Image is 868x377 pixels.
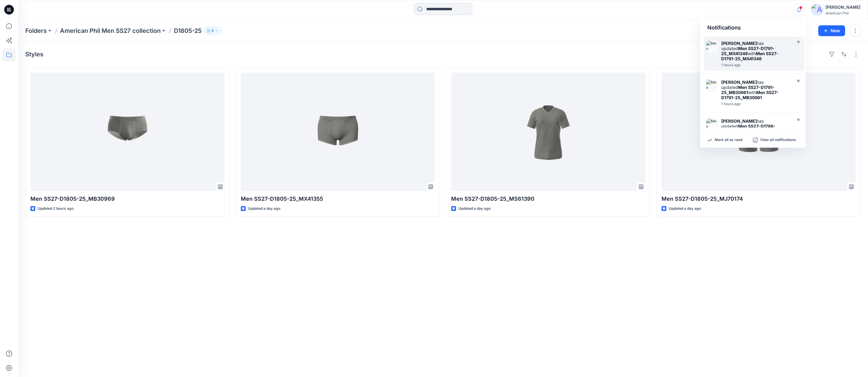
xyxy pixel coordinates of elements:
[30,73,225,191] a: Men SS27-D1805-25_MB30969
[721,80,791,100] div: has updated with
[60,27,161,35] a: American Phil Men SS27 collection
[30,195,225,203] p: Men SS27-D1805-25_MB30969
[721,41,791,61] div: has updated with
[212,27,214,34] p: 5
[25,27,47,35] a: Folders
[25,51,43,58] h4: Styles
[721,118,757,124] strong: [PERSON_NAME]
[174,27,202,35] p: D1805-25
[451,73,645,191] a: Men SS27-D1805-25_MS61390
[662,195,856,203] p: Men SS27-D1805-25_MJ70174
[706,80,718,92] img: Men SS27-D1791-25_MB30961
[204,27,221,35] button: 5
[721,85,775,95] strong: Men SS27-D1791-25_MB30961
[662,73,856,191] a: Men SS27-D1805-25_MJ70174
[721,90,779,100] strong: Men SS27-D1791-25_MB30961
[826,11,860,15] div: American Phil
[248,206,280,212] p: Updated a day ago
[721,41,757,46] strong: [PERSON_NAME]
[721,46,775,56] strong: Men SS27-D1791-25_MX41348
[721,80,757,85] strong: [PERSON_NAME]
[451,195,645,203] p: Men SS27-D1805-25_MS61390
[721,63,791,67] div: Thursday, September 04, 2025 15:20
[458,206,491,212] p: Updated a day ago
[715,137,742,143] p: Mark all as read
[721,118,791,139] div: has updated with
[811,4,823,16] img: avatar
[241,73,435,191] a: Men SS27-D1805-25_MX41355
[241,195,435,203] p: Men SS27-D1805-25_MX41355
[818,25,845,36] button: New
[38,206,74,212] p: Updated 2 hours ago
[669,206,701,212] p: Updated a day ago
[826,4,860,11] div: [PERSON_NAME]
[760,137,796,143] p: View all notifications
[721,102,791,106] div: Thursday, September 04, 2025 15:19
[721,124,775,134] strong: Men SS27-D1788-25_MX30941
[706,118,718,130] img: Men SS27-D1788-25_MX30941
[706,41,718,53] img: Men SS27-D1791-25_MX41348
[721,51,778,61] strong: Men SS27-D1791-25_MX41348
[700,19,806,37] div: Notifications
